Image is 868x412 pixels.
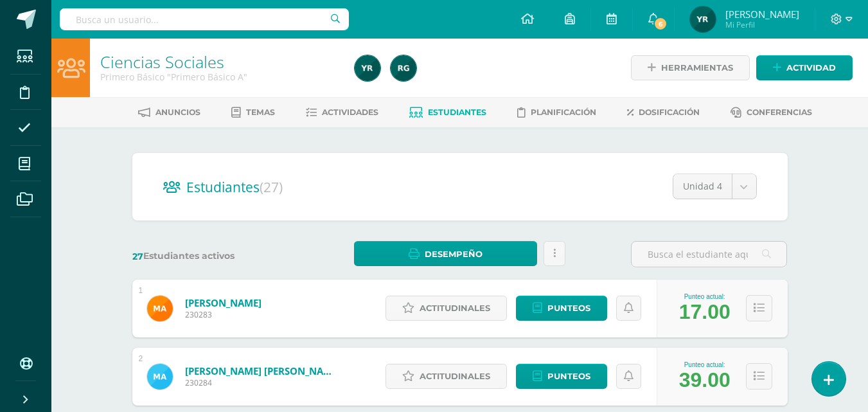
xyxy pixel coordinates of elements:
label: Estudiantes activos [132,250,288,262]
img: 98a14b8a2142242c13a8985c4bbf6eb0.png [690,6,716,32]
span: Planificación [531,107,596,117]
span: Anuncios [155,107,200,117]
a: Temas [231,102,275,123]
div: 39.00 [679,368,731,392]
div: 17.00 [679,300,731,324]
a: Conferencias [731,102,812,123]
span: Unidad 4 [683,174,722,199]
a: Actividad [756,55,853,80]
span: Temas [246,107,275,117]
div: Punteo actual: [679,361,731,368]
a: Planificación [517,102,596,123]
span: Punteos [547,364,590,388]
span: 230283 [185,309,261,320]
span: Actitudinales [420,364,490,388]
span: Actitudinales [420,296,490,320]
img: 79afaea4f7f26e41321332bc9fe30610.png [147,296,173,321]
a: Punteos [516,364,607,389]
a: Unidad 4 [673,174,756,199]
a: Desempeño [354,241,537,266]
span: Mi Perfil [725,19,799,30]
span: Conferencias [747,107,812,117]
img: d7bf1ebabc03247ccb31209505a45934.png [147,364,173,390]
a: Herramientas [631,55,750,80]
a: [PERSON_NAME] [PERSON_NAME] [185,364,339,377]
a: Anuncios [138,102,200,123]
span: (27) [260,178,283,196]
a: Actitudinales [385,364,507,389]
span: 230284 [185,377,339,388]
span: Dosificación [639,107,700,117]
div: Punteo actual: [679,293,731,300]
img: 98a14b8a2142242c13a8985c4bbf6eb0.png [355,55,380,81]
div: 1 [139,286,143,295]
img: e044b199acd34bf570a575bac584e1d1.png [391,55,416,81]
a: Actitudinales [385,296,507,321]
span: Punteos [547,296,590,320]
span: Estudiantes [186,178,283,196]
a: [PERSON_NAME] [185,296,261,309]
span: 6 [653,17,668,31]
span: [PERSON_NAME] [725,8,799,21]
span: Desempeño [425,242,483,266]
a: Estudiantes [409,102,486,123]
a: Actividades [306,102,378,123]
span: Estudiantes [428,107,486,117]
h1: Ciencias Sociales [100,53,339,71]
a: Punteos [516,296,607,321]
span: Herramientas [661,56,733,80]
div: 2 [139,354,143,363]
span: 27 [132,251,143,262]
a: Ciencias Sociales [100,51,224,73]
span: Actividad [786,56,836,80]
span: Actividades [322,107,378,117]
input: Busca un usuario... [60,8,349,30]
a: Dosificación [627,102,700,123]
div: Primero Básico 'Primero Básico A' [100,71,339,83]
input: Busca el estudiante aquí... [632,242,786,267]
